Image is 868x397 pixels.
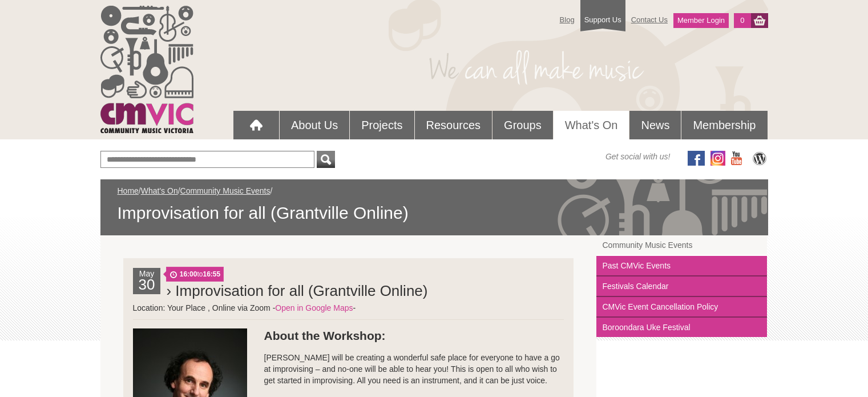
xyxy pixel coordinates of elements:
[673,13,729,28] a: Member Login
[554,111,629,139] a: What's On
[492,111,553,139] a: Groups
[133,268,161,294] div: May
[629,111,681,139] a: News
[751,151,768,166] img: CMVic Blog
[596,256,767,276] a: Past CMVic Events
[710,151,725,166] img: icon-instagram.png
[605,151,671,162] span: Get social with us!
[350,111,414,139] a: Projects
[166,267,224,282] span: to
[596,235,767,256] a: Community Music Events
[681,111,767,139] a: Membership
[734,13,750,28] a: 0
[596,297,767,318] a: CMVic Event Cancellation Policy
[180,270,197,278] strong: 16:00
[139,352,564,386] p: [PERSON_NAME] will be creating a wonderful safe place for everyone to have a go at improvising – ...
[554,10,580,30] a: Blog
[596,276,767,297] a: Festivals Calendar
[118,185,751,224] div: / / /
[180,186,271,195] a: Community Music Events
[141,186,178,195] a: What's On
[415,111,492,139] a: Resources
[133,328,564,343] h3: About the Workshop:
[280,111,349,139] a: About Us
[625,10,673,30] a: Contact Us
[118,186,139,195] a: Home
[203,270,220,278] strong: 16:55
[596,318,767,337] a: Boroondara Uke Festival
[275,303,353,312] a: Open in Google Maps
[166,279,564,302] h2: › Improvisation for all (Grantville Online)
[118,202,751,224] span: Improvisation for all (Grantville Online)
[100,6,193,133] img: cmvic_logo.png
[136,279,158,294] h2: 30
